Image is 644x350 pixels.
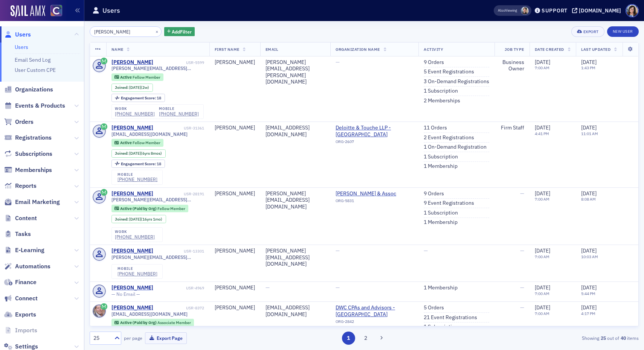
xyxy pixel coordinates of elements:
div: Support [542,7,568,14]
time: 8:08 AM [581,196,596,202]
div: [PHONE_NUMBER] [118,177,157,182]
div: USR-13301 [154,249,204,254]
div: Engagement Score: 18 [111,160,165,168]
span: Job Type [505,47,524,52]
a: 2 Event Registrations [424,134,474,141]
time: 1:43 PM [581,65,595,70]
a: Active (Paid by Org) Fellow Member [114,206,185,211]
div: Active: Active: Fellow Member [111,73,164,81]
span: [DATE] [535,247,550,254]
a: 5 Orders [424,304,444,311]
span: Fellow Member [133,140,160,145]
time: 7:00 AM [535,196,549,202]
span: Connect [15,294,38,303]
div: Firm Staff [500,125,524,131]
div: USR-5599 [154,60,204,65]
div: USR-28191 [154,192,204,196]
a: 1 Subscription [424,210,458,216]
span: Profile [626,4,639,17]
a: Reports [4,182,37,190]
a: Subscriptions [4,150,52,158]
time: 7:00 AM [535,311,549,316]
span: [DATE] [535,284,550,291]
time: 4:17 PM [581,311,595,316]
span: DWC CPAs and Advisors - Grand Junction [336,304,413,318]
span: — [520,304,524,311]
span: Content [15,214,37,222]
span: Tasks [15,230,31,238]
span: Subscriptions [15,150,52,158]
span: Orders [15,118,34,126]
a: Users [4,30,31,39]
span: Events & Products [15,102,65,110]
button: AddFilter [164,27,195,37]
span: [DATE] [535,190,550,197]
span: Email Marketing [15,198,60,206]
span: — [520,284,524,291]
a: [PERSON_NAME] [111,248,153,254]
a: Connect [4,294,38,303]
span: Joined : [115,217,129,222]
div: Joined: 2018-12-05 00:00:00 [111,149,166,158]
div: ORG-2607 [336,139,413,147]
a: View Homepage [45,5,62,18]
div: [PERSON_NAME] [215,190,255,197]
span: [DATE] [129,216,141,222]
a: [PERSON_NAME] [111,125,153,131]
a: Registrations [4,134,52,142]
div: 18 [121,162,161,166]
strong: 40 [619,335,627,341]
a: Active Fellow Member [114,75,160,79]
time: 7:00 AM [535,254,549,259]
div: [PERSON_NAME] [215,59,255,66]
span: Automations [15,262,50,271]
span: Fellow Member [157,206,185,211]
a: 1 Subscription [424,154,458,160]
a: [PERSON_NAME] [111,190,153,197]
span: [PERSON_NAME][EMAIL_ADDRESS][PERSON_NAME][DOMAIN_NAME] [111,65,204,71]
a: [PHONE_NUMBER] [118,271,157,277]
span: Add Filter [172,28,192,35]
a: Users [15,44,28,50]
span: Name [111,47,124,52]
span: [DATE] [535,59,550,65]
span: — [336,247,340,254]
span: [DATE] [581,304,597,311]
span: Pamela Galey-Coleman [521,7,529,15]
a: [PHONE_NUMBER] [115,111,155,117]
time: 10:03 AM [581,254,598,259]
a: Organizations [4,85,53,94]
a: Finance [4,278,37,286]
button: Export Page [145,332,187,344]
div: Joined: 2009-06-30 00:00:00 [111,215,166,223]
span: Active [120,75,133,80]
div: work [115,230,155,234]
span: Registrations [15,134,52,142]
span: — [336,59,340,65]
span: [DATE] [581,190,597,197]
span: Martin Vejvoda & Assoc [336,190,404,197]
div: work [115,107,155,111]
time: 7:00 AM [535,291,549,296]
a: Content [4,214,37,222]
img: SailAMX [11,5,45,17]
a: [PHONE_NUMBER] [159,111,199,117]
div: [PERSON_NAME][EMAIL_ADDRESS][DOMAIN_NAME] [266,248,325,268]
div: Export [583,30,599,34]
div: [PERSON_NAME] [215,285,255,291]
div: 18 [121,96,161,100]
span: Joined : [115,151,129,156]
span: Email [266,47,278,52]
a: 1 Subscription [424,88,458,94]
span: — [336,284,340,291]
label: per page [124,335,142,341]
span: [DATE] [129,85,141,90]
div: USR-31361 [154,126,204,131]
div: Joined: 2025-08-07 00:00:00 [111,84,153,92]
span: Date Created [535,47,564,52]
span: [PERSON_NAME][EMAIL_ADDRESS][DOMAIN_NAME] [111,254,204,260]
span: [DATE] [581,59,597,65]
span: Viewing [498,8,517,13]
